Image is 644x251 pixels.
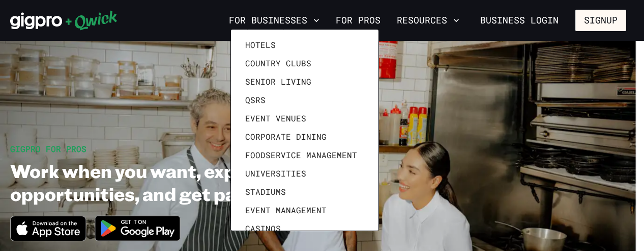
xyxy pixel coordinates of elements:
[245,168,306,179] span: Universities
[245,132,327,142] span: Corporate Dining
[245,58,311,68] span: Country Clubs
[245,150,357,160] span: Foodservice Management
[245,187,286,197] span: Stadiums
[245,95,266,105] span: QSRs
[245,205,327,215] span: Event Management
[245,113,306,123] span: Event Venues
[245,77,311,87] span: Senior Living
[245,223,281,234] span: Casinos
[245,40,276,50] span: Hotels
